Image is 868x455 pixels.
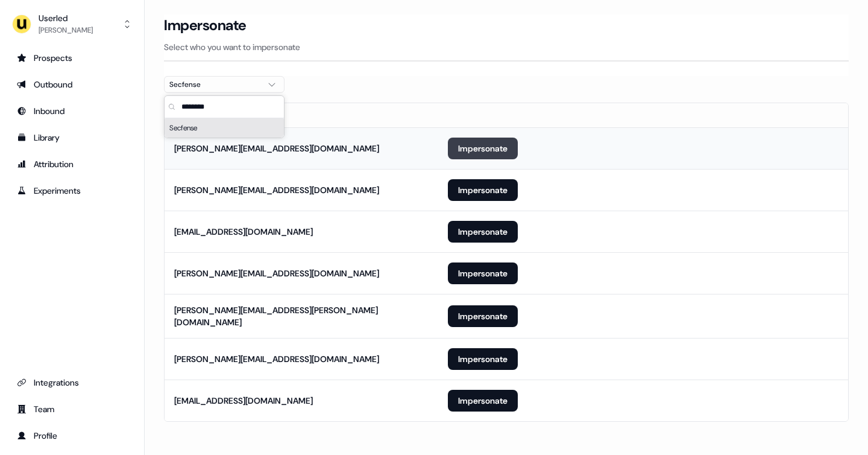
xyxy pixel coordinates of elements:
div: Secfense [165,118,284,138]
div: Userled [39,12,93,24]
div: [PERSON_NAME][EMAIL_ADDRESS][DOMAIN_NAME] [174,184,379,196]
a: Go to profile [10,426,134,445]
div: Prospects [17,52,127,64]
button: Impersonate [448,305,518,327]
a: Go to attribution [10,154,134,174]
th: Email [165,103,438,127]
div: Attribution [17,158,127,170]
div: Inbound [17,105,127,117]
div: [PERSON_NAME] [39,24,93,36]
p: Select who you want to impersonate [164,41,849,53]
button: Impersonate [448,390,518,412]
div: Outbound [17,78,127,91]
button: Impersonate [448,262,518,284]
button: Impersonate [448,179,518,201]
div: [PERSON_NAME][EMAIL_ADDRESS][DOMAIN_NAME] [174,142,379,154]
a: Go to outbound experience [10,75,134,94]
div: Secfense [169,78,260,91]
a: Go to integrations [10,373,134,392]
a: Go to Inbound [10,101,134,121]
a: Go to templates [10,128,134,147]
div: [PERSON_NAME][EMAIL_ADDRESS][PERSON_NAME][DOMAIN_NAME] [174,304,429,328]
button: Impersonate [448,221,518,243]
button: Secfense [164,76,285,93]
a: Go to prospects [10,48,134,68]
div: Experiments [17,185,127,197]
div: Integrations [17,377,127,389]
div: Library [17,132,127,144]
div: [EMAIL_ADDRESS][DOMAIN_NAME] [174,395,313,407]
div: Profile [17,430,127,442]
div: [PERSON_NAME][EMAIL_ADDRESS][DOMAIN_NAME] [174,353,379,365]
div: [EMAIL_ADDRESS][DOMAIN_NAME] [174,226,313,238]
div: [PERSON_NAME][EMAIL_ADDRESS][DOMAIN_NAME] [174,267,379,279]
button: Impersonate [448,348,518,370]
button: Impersonate [448,138,518,159]
button: Userled[PERSON_NAME] [10,10,134,39]
a: Go to experiments [10,181,134,200]
div: Team [17,403,127,415]
a: Go to team [10,399,134,419]
h3: Impersonate [164,16,247,34]
div: Suggestions [165,118,284,138]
